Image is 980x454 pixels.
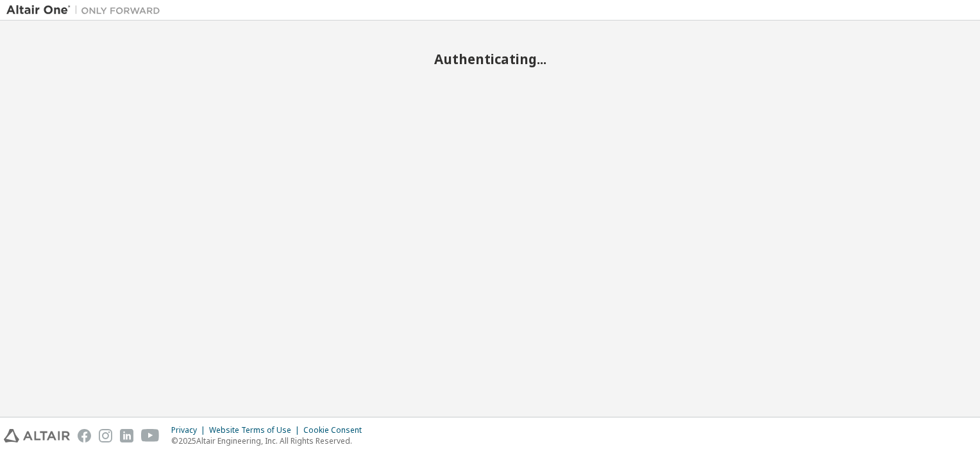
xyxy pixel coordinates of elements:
[171,425,209,435] div: Privacy
[6,4,167,17] img: Altair One
[171,435,369,446] p: © 2025 Altair Engineering, Inc. All Rights Reserved.
[120,429,133,442] img: linkedin.svg
[141,429,160,442] img: youtube.svg
[6,51,974,67] h2: Authenticating...
[99,429,112,442] img: instagram.svg
[4,429,70,442] img: altair_logo.svg
[78,429,91,442] img: facebook.svg
[303,425,369,435] div: Cookie Consent
[209,425,303,435] div: Website Terms of Use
